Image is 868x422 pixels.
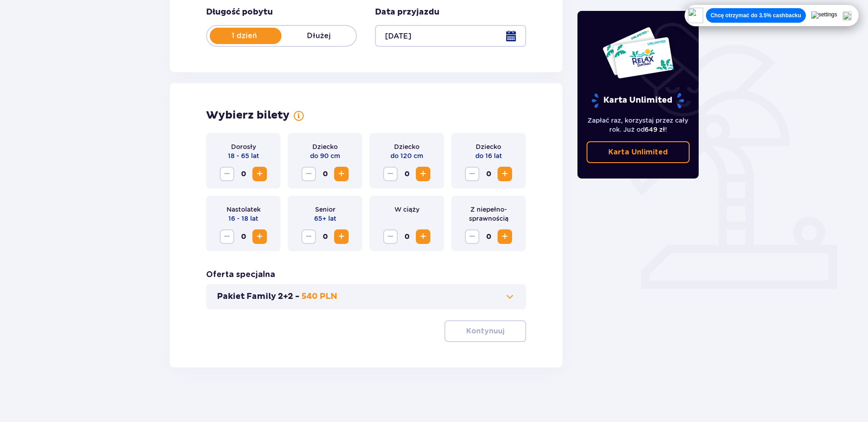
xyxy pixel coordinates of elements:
button: Increase [252,167,267,181]
button: Decrease [465,167,479,181]
p: Dziecko [476,142,501,151]
span: 0 [318,167,332,181]
button: Increase [416,229,430,244]
span: 0 [399,229,414,244]
button: Decrease [301,167,316,181]
p: Wybierz bilety [206,109,290,122]
button: Decrease [220,229,234,244]
button: Decrease [301,229,316,244]
button: Decrease [465,229,479,244]
button: Decrease [220,167,234,181]
span: 649 zł [645,126,665,133]
button: Decrease [383,229,398,244]
p: do 16 lat [475,151,502,160]
button: Increase [252,229,267,244]
button: Kontynuuj [444,320,526,342]
p: do 90 cm [310,151,340,160]
p: Dorosły [231,142,256,151]
span: 0 [318,229,332,244]
p: 540 PLN [301,291,337,302]
p: Data przyjazdu [375,7,439,18]
p: 16 - 18 lat [228,214,258,223]
span: 0 [399,167,414,181]
p: Senior [315,205,335,214]
p: Długość pobytu [206,7,273,18]
p: Karta Unlimited [591,93,685,109]
p: 1 dzień [207,31,281,41]
p: do 120 cm [390,151,423,160]
span: 0 [481,229,496,244]
button: Increase [498,229,512,244]
a: Karta Unlimited [587,141,690,163]
p: Dziecko [312,142,338,151]
button: Decrease [383,167,398,181]
span: 0 [236,167,251,181]
p: Z niepełno­sprawnością [459,205,518,223]
p: Dłużej [281,31,356,41]
button: Increase [334,229,349,244]
p: W ciąży [395,205,419,214]
p: Oferta specjalna [206,269,275,280]
p: Karta Unlimited [608,147,668,157]
p: Zapłać raz, korzystaj przez cały rok. Już od ! [587,116,690,134]
p: Nastolatek [227,205,261,214]
p: 65+ lat [314,214,336,223]
span: 0 [236,229,251,244]
button: Increase [334,167,349,181]
span: 0 [481,167,496,181]
button: Increase [416,167,430,181]
p: Pakiet Family 2+2 - [217,291,300,302]
button: Increase [498,167,512,181]
p: Kontynuuj [466,326,504,336]
p: Dziecko [394,142,419,151]
button: Pakiet Family 2+2 -540 PLN [217,291,515,302]
p: 18 - 65 lat [228,151,259,160]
